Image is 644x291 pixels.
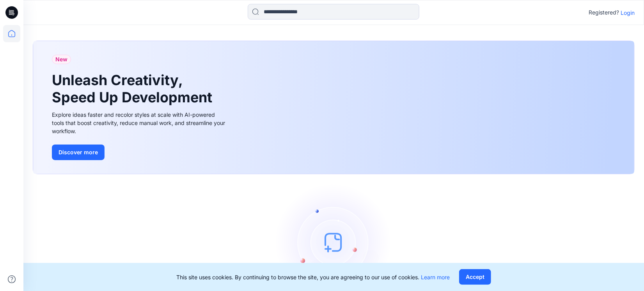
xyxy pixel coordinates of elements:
[621,9,635,17] p: Login
[52,111,227,135] div: Explore ideas faster and recolor styles at scale with AI-powered tools that boost creativity, red...
[589,8,619,17] p: Registered?
[52,145,227,160] a: Discover more
[176,273,450,281] p: This site uses cookies. By continuing to browse the site, you are agreeing to our use of cookies.
[52,72,216,105] h1: Unleash Creativity, Speed Up Development
[459,269,491,285] button: Accept
[421,274,450,280] a: Learn more
[55,55,67,64] span: New
[52,145,105,160] button: Discover more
